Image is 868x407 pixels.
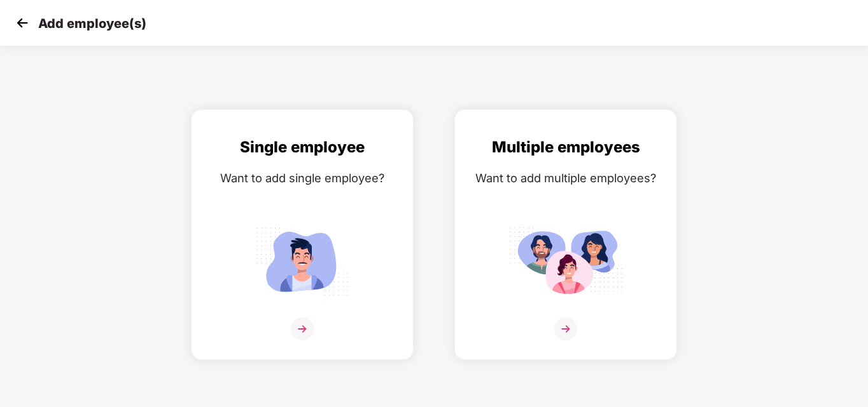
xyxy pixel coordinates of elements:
div: Want to add single employee? [204,169,400,187]
div: Single employee [204,135,400,159]
div: Multiple employees [468,135,664,159]
img: svg+xml;base64,PHN2ZyB4bWxucz0iaHR0cDovL3d3dy53My5vcmcvMjAwMC9zdmciIGlkPSJNdWx0aXBsZV9lbXBsb3llZS... [508,222,623,301]
img: svg+xml;base64,PHN2ZyB4bWxucz0iaHR0cDovL3d3dy53My5vcmcvMjAwMC9zdmciIHdpZHRoPSIzNiIgaGVpZ2h0PSIzNi... [554,317,577,340]
img: svg+xml;base64,PHN2ZyB4bWxucz0iaHR0cDovL3d3dy53My5vcmcvMjAwMC9zdmciIHdpZHRoPSIzNiIgaGVpZ2h0PSIzNi... [291,317,314,340]
p: Add employee(s) [38,16,146,31]
img: svg+xml;base64,PHN2ZyB4bWxucz0iaHR0cDovL3d3dy53My5vcmcvMjAwMC9zdmciIHdpZHRoPSIzMCIgaGVpZ2h0PSIzMC... [13,13,32,32]
img: svg+xml;base64,PHN2ZyB4bWxucz0iaHR0cDovL3d3dy53My5vcmcvMjAwMC9zdmciIGlkPSJTaW5nbGVfZW1wbG95ZWUiIH... [245,222,360,301]
div: Want to add multiple employees? [468,169,664,187]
